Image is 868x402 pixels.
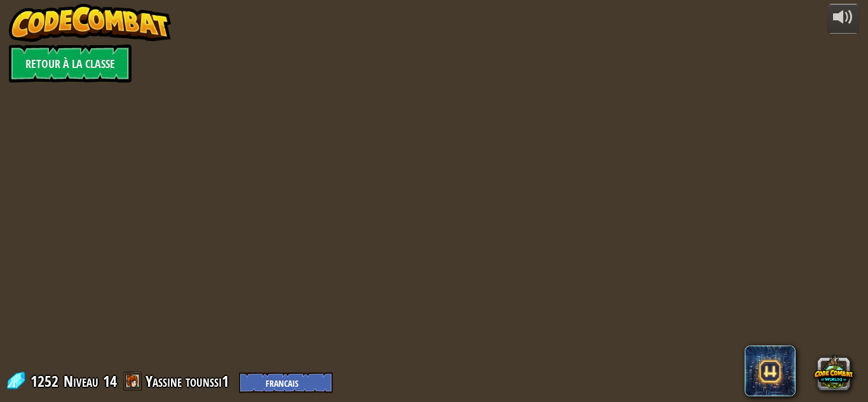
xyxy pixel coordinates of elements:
[31,371,62,391] span: 1252
[9,4,172,42] img: CodeCombat - Learn how to code by playing a game
[103,371,117,391] span: 14
[745,345,796,396] span: CodeCombat AI HackStack
[827,4,859,34] button: Ajuster le volume
[146,371,233,391] a: Yassine tounssi1
[814,352,853,392] button: CodeCombat Worlds on Roblox
[64,371,98,392] span: Niveau
[9,44,132,83] a: Retour à la Classe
